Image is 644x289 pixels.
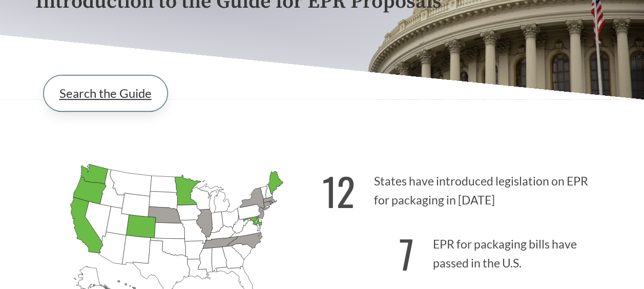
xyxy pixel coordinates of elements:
[44,75,168,111] a: Search the Guide
[322,156,609,219] p: States have introduced legislation on EPR for packaging in [DATE]
[322,162,355,219] strong: 12
[322,219,609,282] p: EPR for packaging bills have passed in the U.S.
[399,225,414,282] strong: 7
